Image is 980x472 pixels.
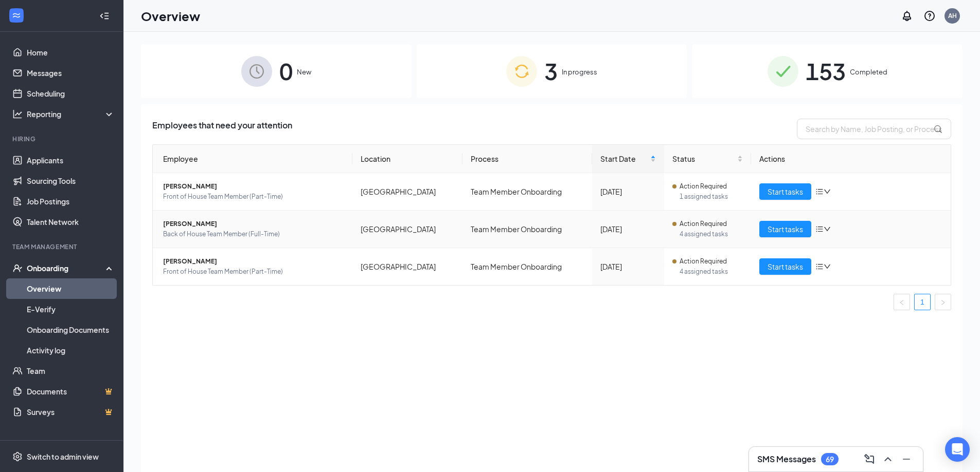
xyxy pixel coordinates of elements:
[27,83,115,104] a: Scheduling
[27,381,115,402] a: DocumentsCrown
[935,294,951,310] button: right
[11,10,22,21] svg: WorkstreamLogo
[352,248,463,285] td: [GEOGRAPHIC_DATA]
[27,340,115,361] a: Activity log
[462,145,592,173] th: Process
[899,299,905,306] span: left
[163,181,344,192] span: [PERSON_NAME]
[163,192,344,202] span: Front of House Team Member (Part-Time)
[759,183,811,200] button: Start tasks
[27,63,115,83] a: Messages
[27,361,115,381] a: Team
[297,67,311,77] span: New
[882,453,894,465] svg: ChevronUp
[880,451,896,467] button: ChevronUp
[27,319,115,340] a: Onboarding Documents
[815,187,824,196] span: bars
[163,229,344,239] span: Back of House Team Member (Full-Time)
[27,451,99,462] div: Switch to admin view
[152,119,292,139] span: Employees that need your attention
[824,188,831,195] span: down
[12,451,23,462] svg: Settings
[759,258,811,275] button: Start tasks
[352,211,463,248] td: [GEOGRAPHIC_DATA]
[768,186,803,197] span: Start tasks
[894,294,910,310] button: left
[27,171,115,191] a: Sourcing Tools
[352,173,463,211] td: [GEOGRAPHIC_DATA]
[826,455,834,464] div: 69
[680,181,727,192] span: Action Required
[672,153,735,164] span: Status
[806,53,846,89] span: 153
[815,225,824,233] span: bars
[915,294,930,310] a: 1
[600,186,656,197] div: [DATE]
[462,248,592,285] td: Team Member Onboarding
[797,119,951,139] input: Search by Name, Job Posting, or Process
[27,402,115,422] a: SurveysCrown
[894,294,910,310] li: Previous Page
[600,153,648,164] span: Start Date
[759,221,811,237] button: Start tasks
[12,135,113,143] div: Hiring
[863,453,876,465] svg: ComposeMessage
[850,67,887,77] span: Completed
[352,145,463,173] th: Location
[12,242,113,251] div: Team Management
[462,211,592,248] td: Team Member Onboarding
[279,53,293,89] span: 0
[945,437,970,462] div: Open Intercom Messenger
[163,267,344,277] span: Front of House Team Member (Part-Time)
[768,261,803,272] span: Start tasks
[27,191,115,212] a: Job Postings
[163,219,344,229] span: [PERSON_NAME]
[27,150,115,171] a: Applicants
[923,10,936,22] svg: QuestionInfo
[914,294,931,310] li: 1
[141,7,200,25] h1: Overview
[462,173,592,211] td: Team Member Onboarding
[27,212,115,232] a: Talent Network
[27,42,115,63] a: Home
[562,67,597,77] span: In progress
[680,267,743,277] span: 4 assigned tasks
[680,229,743,239] span: 4 assigned tasks
[861,451,878,467] button: ComposeMessage
[901,10,913,22] svg: Notifications
[664,145,751,173] th: Status
[751,145,951,173] th: Actions
[824,225,831,233] span: down
[898,451,915,467] button: Minimize
[680,219,727,229] span: Action Required
[600,223,656,235] div: [DATE]
[600,261,656,272] div: [DATE]
[680,256,727,267] span: Action Required
[900,453,913,465] svg: Minimize
[12,109,23,119] svg: Analysis
[27,109,115,119] div: Reporting
[680,192,743,202] span: 1 assigned tasks
[27,263,106,273] div: Onboarding
[153,145,352,173] th: Employee
[163,256,344,267] span: [PERSON_NAME]
[757,454,816,465] h3: SMS Messages
[12,263,23,273] svg: UserCheck
[815,262,824,271] span: bars
[27,299,115,319] a: E-Verify
[768,223,803,235] span: Start tasks
[99,11,110,21] svg: Collapse
[27,278,115,299] a: Overview
[940,299,946,306] span: right
[544,53,558,89] span: 3
[935,294,951,310] li: Next Page
[948,11,957,20] div: AH
[824,263,831,270] span: down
